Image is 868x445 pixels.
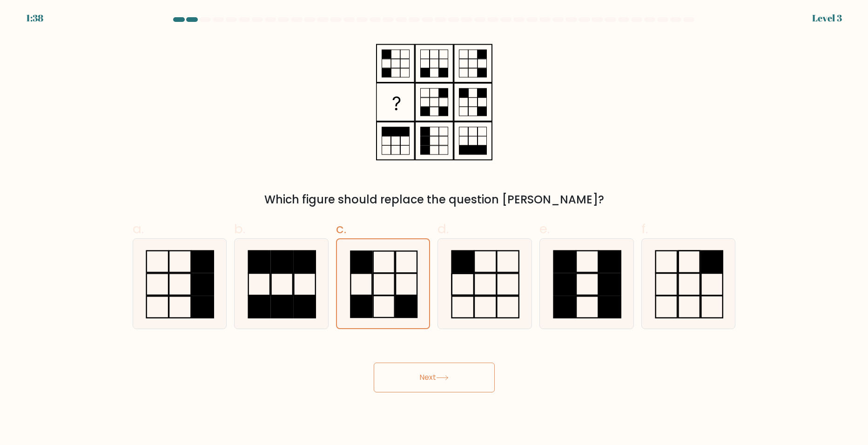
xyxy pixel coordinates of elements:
[641,220,648,238] span: f.
[374,363,495,392] button: Next
[812,11,842,25] div: Level 3
[133,220,144,238] span: a.
[234,220,245,238] span: b.
[138,191,730,208] div: Which figure should replace the question [PERSON_NAME]?
[26,11,43,25] div: 1:38
[336,220,346,238] span: c.
[437,220,449,238] span: d.
[539,220,550,238] span: e.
